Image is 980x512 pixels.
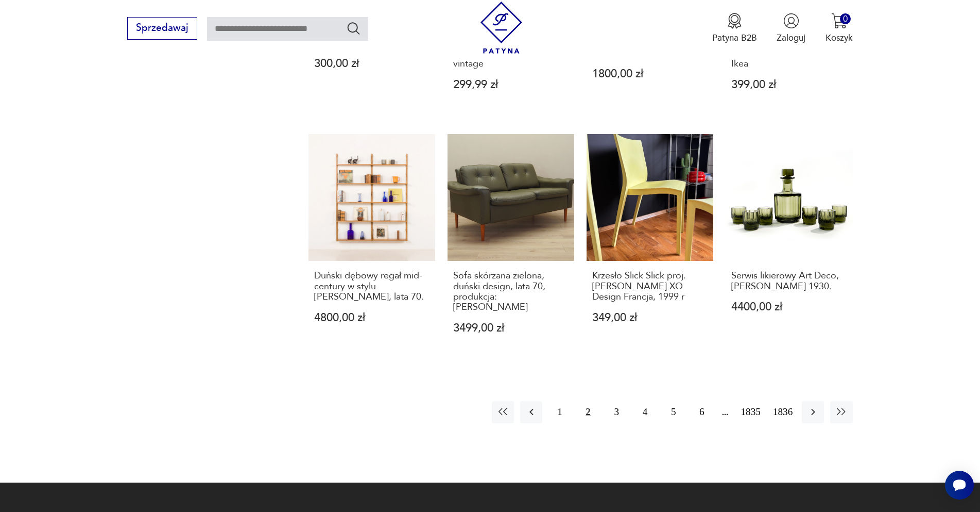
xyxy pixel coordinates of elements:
[738,401,764,423] button: 1835
[548,401,571,423] button: 1
[453,323,569,334] p: 3499,00 zł
[691,401,713,423] button: 6
[731,79,847,90] p: 399,00 zł
[826,32,853,44] p: Koszyk
[606,401,628,423] button: 3
[634,401,656,423] button: 4
[453,271,569,313] h3: Sofa skórzana zielona, duński design, lata 70, produkcja: [PERSON_NAME]
[308,134,435,358] a: Duński dębowy regał mid-century w stylu Poula Cadoviusa, lata 70.Duński dębowy regał mid-century ...
[127,17,197,40] button: Sprzedawaj
[453,79,569,90] p: 299,99 zł
[727,13,743,29] img: Ikona medalu
[783,13,799,29] img: Ikonka użytkownika
[592,271,708,302] h3: Krzesło Slick Slick proj. [PERSON_NAME] XO Design Francja, 1999 r
[777,32,805,44] p: Zaloguj
[770,401,796,423] button: 1836
[592,69,708,79] p: 1800,00 zł
[448,134,574,358] a: Sofa skórzana zielona, duński design, lata 70, produkcja: DaniaSofa skórzana zielona, duński desi...
[726,134,852,358] a: Serwis likierowy Art Deco, Moser 1930.Serwis likierowy Art Deco, [PERSON_NAME] 1930.4400,00 zł
[127,25,197,33] a: Sprzedawaj
[712,13,757,44] a: Ikona medaluPatyna B2B
[587,134,713,358] a: Krzesło Slick Slick proj. Philippe Starck XO Design Francja, 1999 rKrzesło Slick Slick proj. [PER...
[945,471,974,500] iframe: Smartsupp widget button
[712,13,757,44] button: Patyna B2B
[731,271,847,292] h3: Serwis likierowy Art Deco, [PERSON_NAME] 1930.
[731,27,847,70] h3: Lampka podłogowa Fackla proj. [PERSON_NAME] oraz [PERSON_NAME] dla Ikea
[475,2,527,54] img: Patyna - sklep z meblami i dekoracjami vintage
[662,401,684,423] button: 5
[712,32,757,44] p: Patyna B2B
[826,13,853,44] button: 0Koszyk
[453,27,569,70] h3: Krzesło Ikea proj. [PERSON_NAME] postmodernistyczne 1992 r vintage
[831,13,847,29] img: Ikona koszyka
[592,312,708,323] p: 349,00 zł
[314,58,430,69] p: 300,00 zł
[314,271,430,302] h3: Duński dębowy regał mid-century w stylu [PERSON_NAME], lata 70.
[346,21,361,36] button: Szukaj
[731,302,847,312] p: 4400,00 zł
[314,312,430,323] p: 4800,00 zł
[840,13,851,24] div: 0
[777,13,805,44] button: Zaloguj
[577,401,599,423] button: 2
